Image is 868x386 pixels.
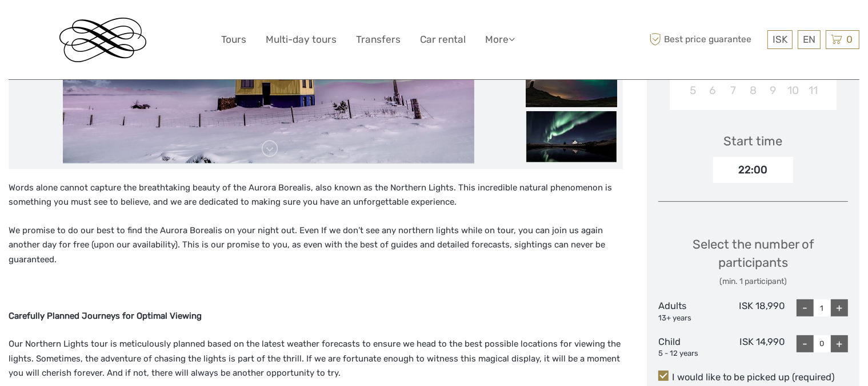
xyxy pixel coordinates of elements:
[221,31,246,48] a: Tours
[845,34,854,45] span: 0
[763,81,783,100] div: Choose Thursday, October 9th, 2025
[723,132,782,150] div: Start time
[798,30,821,49] div: EN
[658,371,848,384] label: I would like to be picked up (required)
[658,276,848,287] div: (min. 1 participant)
[831,299,848,316] div: +
[658,335,722,359] div: Child
[647,30,765,49] span: Best price guarantee
[9,337,623,381] p: Our Northern Lights tour is meticulously planned based on the latest weather forecasts to ensure ...
[131,18,145,31] button: Open LiveChat chat widget
[658,235,848,287] div: Select the number of participants
[797,335,814,352] div: -
[658,299,722,323] div: Adults
[9,224,623,267] p: We promise to do our best to find the Aurora Borealis on your night out. Even If we don’t see any...
[722,335,785,359] div: ISK 14,990
[485,31,515,48] a: More
[526,56,617,107] img: 620f1439602b4a4588db59d06174df7a_slider_thumbnail.jpg
[722,299,785,323] div: ISK 18,990
[16,20,129,29] p: We're away right now. Please check back later!
[658,313,722,324] div: 13+ years
[803,81,823,100] div: Choose Saturday, October 11th, 2025
[713,157,793,183] div: 22:00
[266,31,337,48] a: Multi-day tours
[703,81,723,100] div: Choose Monday, October 6th, 2025
[356,31,401,48] a: Transfers
[9,181,623,210] p: Words alone cannot capture the breathtaking beauty of the Aurora Borealis, also known as the Nort...
[743,81,763,100] div: Choose Wednesday, October 8th, 2025
[831,335,848,352] div: +
[9,311,202,321] strong: Carefully Planned Journeys for Optimal Viewing
[658,348,722,359] div: 5 - 12 years
[773,34,787,45] span: ISK
[59,18,146,62] img: Reykjavik Residence
[797,299,814,316] div: -
[683,81,703,100] div: Choose Sunday, October 5th, 2025
[526,111,617,162] img: e4424fe0495f47ce9cd929889794f304_slider_thumbnail.jpg
[783,81,803,100] div: Choose Friday, October 10th, 2025
[723,81,743,100] div: Choose Tuesday, October 7th, 2025
[420,31,466,48] a: Car rental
